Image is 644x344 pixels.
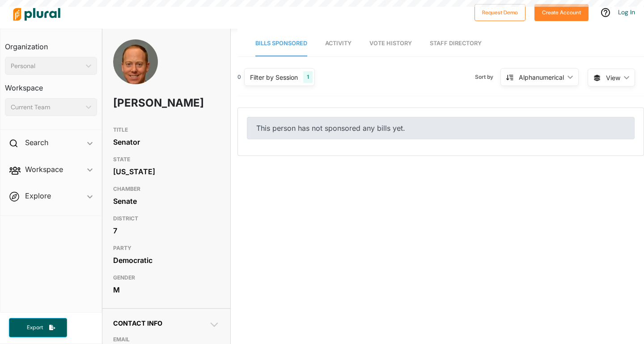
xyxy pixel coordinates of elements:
[519,73,564,82] div: Alphanumerical
[113,194,220,208] div: Senate
[113,184,220,194] h3: CHAMBER
[113,319,162,327] span: Contact Info
[113,135,220,149] div: Senator
[618,8,635,16] a: Log In
[475,4,525,21] button: Request Demo
[113,39,158,105] img: Headshot of Ethan Corson
[534,4,589,21] button: Create Account
[369,40,412,47] span: Vote History
[113,243,220,254] h3: PARTY
[247,117,635,139] div: This person has not sponsored any bills yet.
[606,73,620,82] span: View
[11,61,82,71] div: Personal
[5,34,97,53] h3: Organization
[369,31,412,56] a: Vote History
[237,73,241,81] div: 0
[113,165,220,178] div: [US_STATE]
[475,73,500,81] span: Sort by
[255,40,307,47] span: Bills Sponsored
[113,224,220,237] div: 7
[430,31,482,56] a: Staff Directory
[11,103,82,112] div: Current Team
[5,75,97,95] h3: Workspace
[113,154,220,165] h3: STATE
[534,7,589,17] a: Create Account
[25,138,48,147] h2: Search
[255,31,307,56] a: Bills Sponsored
[250,73,298,82] div: Filter by Session
[9,318,67,337] button: Export
[303,71,313,83] div: 1
[325,31,352,56] a: Activity
[325,40,352,47] span: Activity
[113,90,177,116] h1: [PERSON_NAME]
[113,272,220,283] h3: GENDER
[475,7,525,17] a: Request Demo
[113,125,220,135] h3: TITLE
[113,254,220,267] div: Democratic
[113,213,220,224] h3: DISTRICT
[21,324,49,331] span: Export
[113,283,220,297] div: M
